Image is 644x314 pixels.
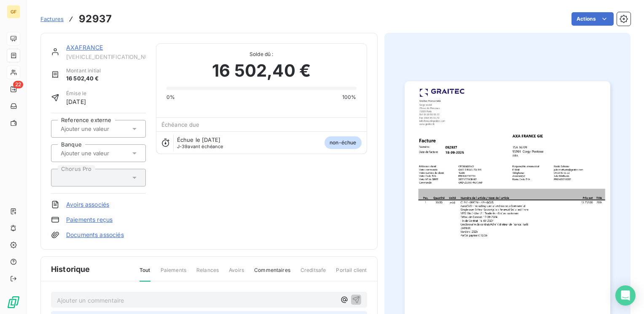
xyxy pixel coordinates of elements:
[66,97,86,106] span: [DATE]
[51,263,90,275] span: Historique
[166,93,175,101] span: 0%
[7,5,20,19] div: GF
[60,125,145,133] input: Ajouter une valeur
[336,266,367,281] span: Portail client
[13,81,23,88] span: 22
[66,53,146,60] span: [VEHICLE_IDENTIFICATION_NUMBER]
[40,16,64,22] span: Factures
[66,75,101,83] span: 16 502,40 €
[161,121,200,128] span: Échéance due
[177,136,220,143] span: Échue le [DATE]
[140,266,150,282] span: Tout
[325,136,361,149] span: non-échue
[7,295,20,309] img: Logo LeanPay
[66,67,101,75] span: Montant initial
[615,285,636,306] div: Open Intercom Messenger
[177,144,223,149] span: avant échéance
[66,216,113,224] a: Paiements reçus
[196,266,219,281] span: Relances
[60,149,145,157] input: Ajouter une valeur
[161,266,186,281] span: Paiements
[66,231,124,239] a: Documents associés
[229,266,244,281] span: Avoirs
[66,200,109,209] a: Avoirs associés
[342,93,357,101] span: 100%
[66,44,103,51] a: AXAFRANCE
[66,90,86,97] span: Émise le
[40,15,64,23] a: Factures
[572,12,614,26] button: Actions
[212,58,311,83] span: 16 502,40 €
[166,51,357,58] span: Solde dû :
[254,266,290,281] span: Commentaires
[79,11,112,27] h3: 92937
[177,144,188,149] span: J-39
[301,266,326,281] span: Creditsafe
